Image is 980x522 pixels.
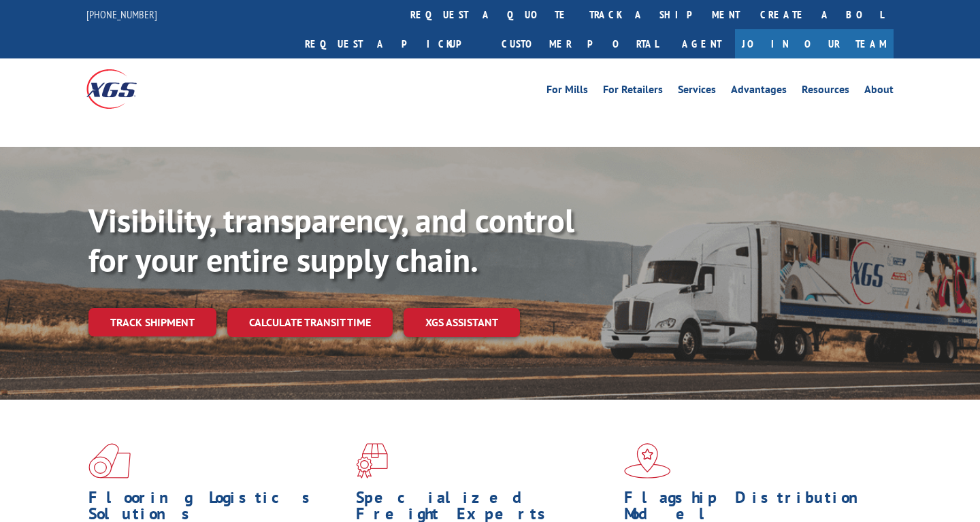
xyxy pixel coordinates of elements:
[88,443,131,478] img: xgs-icon-total-supply-chain-intelligence-red
[88,308,216,336] a: Track shipment
[88,199,574,281] b: Visibility, transparency, and control for your entire supply chain.
[678,84,716,99] a: Services
[295,29,491,58] a: Request a pickup
[603,84,663,99] a: For Retailers
[227,308,393,337] a: Calculate transit time
[546,84,588,99] a: For Mills
[864,84,894,99] a: About
[668,29,735,58] a: Agent
[731,84,787,99] a: Advantages
[86,7,157,21] a: [PHONE_NUMBER]
[802,84,849,99] a: Resources
[404,308,520,337] a: XGS ASSISTANT
[356,443,388,478] img: xgs-icon-focused-on-flooring-red
[624,443,671,478] img: xgs-icon-flagship-distribution-model-red
[735,29,894,58] a: Join Our Team
[491,29,668,58] a: Customer Portal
